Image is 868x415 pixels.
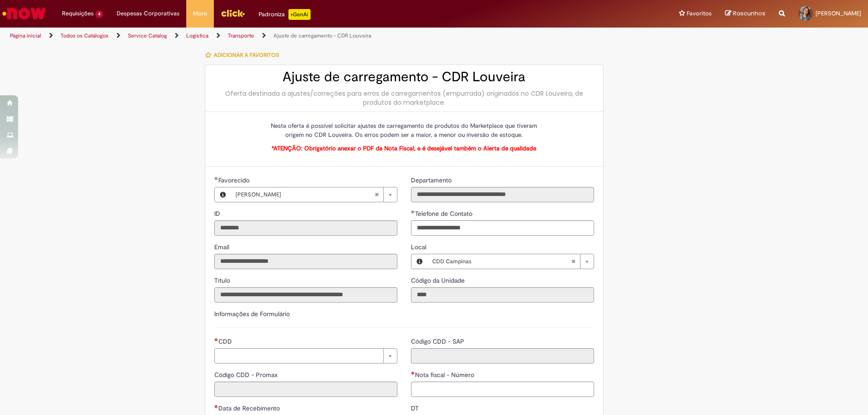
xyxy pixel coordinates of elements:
button: Favorecido, Visualizar este registro Jenifer Rodrigues Ruys [215,187,231,202]
span: Somente leitura - Email [214,243,231,251]
a: Todos os Catálogos [61,32,108,39]
a: [PERSON_NAME]Limpar campo Favorecido [231,187,397,202]
span: Nota fiscal - Número [415,371,476,379]
p: +GenAi [288,9,311,20]
span: 4 [95,10,103,18]
label: Somente leitura - Código CDD - Promax [214,370,279,379]
label: Somente leitura - Email [214,242,231,252]
button: Adicionar a Favoritos [205,46,284,65]
span: DT [411,404,420,412]
span: Somente leitura - Código CDD - SAP [411,337,466,345]
input: Código CDD - Promax [214,382,397,397]
input: Código da Unidade [411,287,594,303]
a: Página inicial [10,32,41,39]
div: Padroniza [259,9,311,20]
input: Telefone de Contato [411,220,594,236]
span: Requisições [62,9,94,18]
a: Limpar campo CDD [214,348,397,364]
input: Código CDD - SAP [411,348,594,364]
span: Favoritos [687,9,712,18]
input: Título [214,287,397,303]
a: Ajuste de carregamento - CDR Louveira [274,32,371,39]
label: Informações de Formulário [214,310,290,318]
span: Obrigatório Preenchido [411,210,415,214]
span: Somente leitura - Código da Unidade [411,276,467,284]
span: Despesas Corporativas [117,9,179,18]
span: Necessários - Favorecido [218,176,251,184]
ul: Trilhas de página [7,28,572,44]
span: More [193,9,207,18]
input: ID [214,220,397,236]
span: [PERSON_NAME] [236,187,374,202]
label: Somente leitura - Título [214,276,232,285]
span: origem no CDR Louveira. Os erros podem ser a maior, a menor ou inversão de estoque. [285,131,523,139]
label: Somente leitura - Departamento [411,176,453,185]
span: Data de Recebimento [218,404,282,412]
span: Somente leitura - Departamento [411,176,453,184]
input: Nota fiscal - Número [411,382,594,397]
span: Necessários [411,371,415,375]
span: Obrigatório Preenchido [214,177,218,180]
span: Telefone de Contato [415,210,474,218]
a: Rascunhos [725,9,765,18]
button: Local, Visualizar este registro CDD Campinas [411,254,428,269]
a: Service Catalog [128,32,167,39]
span: Somente leitura - Código CDD - Promax [214,371,279,379]
span: Rascunhos [733,9,765,18]
span: Somente leitura - ID [214,210,222,218]
span: *ATENÇÃO: Obrigatório anexar o PDF da Nota Fiscal, e é desejável também o Alerta de qualidade [272,145,536,152]
img: click_logo_yellow_360x200.png [221,6,245,20]
input: Departamento [411,187,594,202]
span: Somente leitura - Título [214,276,232,284]
h2: Ajuste de carregamento - CDR Louveira [214,70,594,84]
a: Transporte [228,32,254,39]
label: Somente leitura - Código da Unidade [411,276,467,285]
abbr: Limpar campo Local [566,254,580,269]
label: Somente leitura - Código CDD - SAP [411,337,466,346]
span: CDD Campinas [432,254,571,269]
div: Oferta destinada a ajustes/correções para erros de carregamentos (empurrada) originados no CDR Lo... [214,89,594,107]
span: Necessários [214,405,218,408]
span: Necessários [214,338,218,341]
span: Adicionar a Favoritos [214,51,279,59]
input: Email [214,254,397,269]
a: CDD CampinasLimpar campo Local [428,254,594,269]
span: Local [411,243,428,251]
label: Somente leitura - ID [214,209,222,218]
span: [PERSON_NAME] [816,9,861,17]
abbr: Limpar campo Favorecido [370,187,383,202]
a: Logistica [186,32,208,39]
span: CDD [218,337,234,345]
span: Nesta oferta é possível solicitar ajustes de carregamento de produtos do Marketplace que tiveram [271,122,537,130]
img: ServiceNow [1,5,47,23]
